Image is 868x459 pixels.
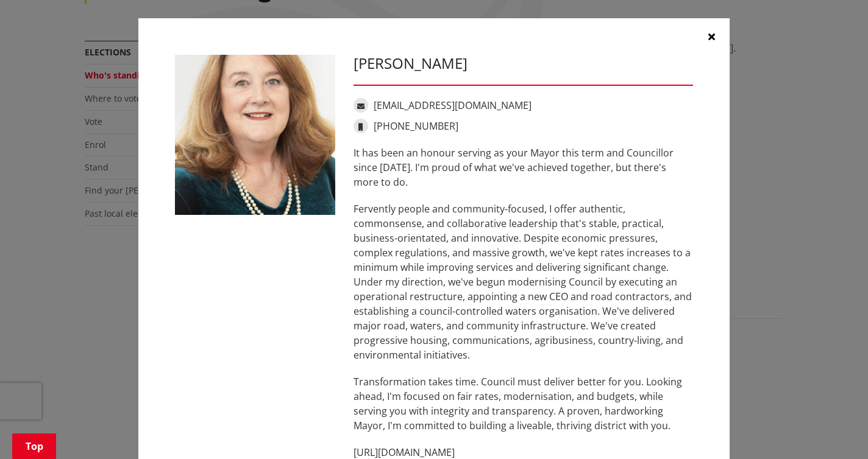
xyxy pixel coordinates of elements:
[354,201,693,362] p: Fervently people and community-focused, I offer authentic, commonsense, and collaborative leaders...
[354,55,693,72] h3: [PERSON_NAME]
[374,99,532,112] a: [EMAIL_ADDRESS][DOMAIN_NAME]
[12,433,56,459] a: Top
[812,408,856,452] iframe: Messenger Launcher
[374,119,458,133] a: [PHONE_NUMBER]
[175,55,335,215] img: WO-M__CHURCH_J__UwGuY
[354,374,693,433] p: Transformation takes time. Council must deliver better for you. Looking ahead, I'm focused on fai...
[354,145,693,189] p: It has been an honour serving as your Mayor this term and Councillor since [DATE]. I'm proud of w...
